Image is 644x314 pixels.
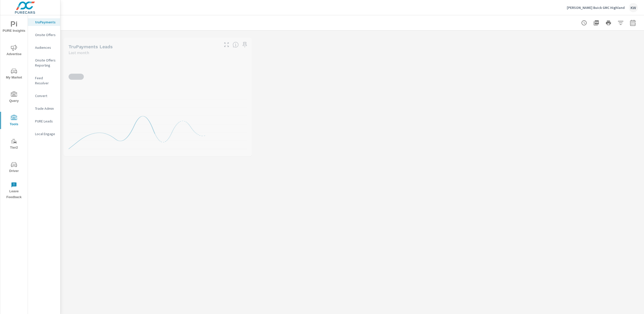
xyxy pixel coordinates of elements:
[35,119,56,124] p: PURE Leads
[629,3,638,12] div: KW
[69,44,113,49] h5: truPayments Leads
[28,105,60,112] div: Trade Admin
[35,45,56,50] p: Audiences
[2,21,26,34] span: PURE Insights
[35,58,56,68] p: Onsite Offers Reporting
[2,68,26,81] span: My Market
[28,130,60,138] div: Local Engage
[28,18,60,26] div: truPayments
[35,93,56,98] p: Convert
[591,18,601,28] button: "Export Report to PDF"
[0,15,28,202] div: nav menu
[35,20,56,25] p: truPayments
[35,131,56,136] p: Local Engage
[241,41,249,49] span: Save this to your personalized report
[2,91,26,104] span: Query
[2,182,26,200] span: Leave Feedback
[28,92,60,100] div: Convert
[233,42,239,48] span: The number of truPayments leads.
[222,41,231,49] button: Make Fullscreen
[35,75,56,86] p: Feed Resolver
[603,18,614,28] button: Print Report
[28,31,60,39] div: Onsite Offers
[28,56,60,69] div: Onsite Offers Reporting
[28,44,60,51] div: Audiences
[28,74,60,87] div: Feed Resolver
[2,115,26,127] span: Tools
[35,106,56,111] p: Trade Admin
[28,117,60,125] div: PURE Leads
[69,50,89,56] p: Last month
[2,162,26,174] span: Driver
[35,32,56,37] p: Onsite Offers
[2,45,26,57] span: Advertise
[628,18,638,28] button: Select Date Range
[616,18,626,28] button: Apply Filters
[2,138,26,151] span: Tier2
[567,5,625,10] p: [PERSON_NAME] Buick GMC Highland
